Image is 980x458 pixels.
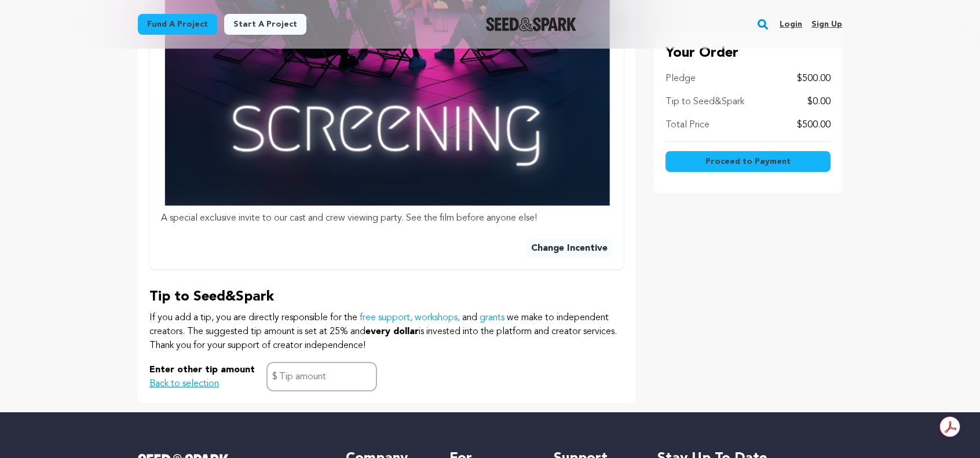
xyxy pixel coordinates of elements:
p: Enter other tip amount [149,363,255,377]
span: Proceed to Payment [705,156,791,167]
p: $500.00 [797,72,831,86]
p: Tip to Seed&Spark [665,95,744,109]
p: Total Price [665,118,710,132]
button: Change Incentive [526,239,612,258]
img: Seed&Spark Logo Dark Mode [486,17,577,31]
a: Fund a project [138,14,217,35]
button: Proceed to Payment [665,151,831,172]
p: Your Order [665,44,831,63]
input: Tip amount [266,362,377,391]
p: If you add a tip, you are directly responsible for the and we make to independent creators. The s... [149,311,624,353]
p: A special exclusive invite to our cast and crew viewing party. See the film before anyone else! [161,211,612,225]
p: Tip to Seed&Spark [149,288,624,306]
a: Sign up [811,15,842,34]
a: Login [780,15,802,34]
span: $ [272,370,277,384]
p: $0.00 [807,95,831,109]
a: free support, workshops, [360,313,460,323]
p: $500.00 [797,118,831,132]
button: Back to selection [149,377,219,391]
a: grants [480,313,504,323]
span: every dollar [365,327,419,336]
a: Start a project [224,14,306,35]
a: Seed&Spark Homepage [486,17,577,31]
p: Pledge [665,72,696,86]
